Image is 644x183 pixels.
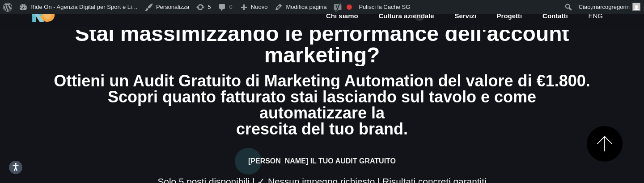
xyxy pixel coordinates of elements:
a: Servizi [453,11,477,21]
a: [PERSON_NAME] il Tuo Audit Gratuito [235,155,409,165]
div: Stai massimizzando le performance dell'account [54,23,590,45]
a: eng [587,11,604,21]
a: Progetti [496,11,523,21]
a: Chi siamo [325,11,359,21]
span: marcogregorin [592,4,630,10]
img: Ride On Agency [32,8,55,22]
div: Ottieni un Audit Gratuito di Marketing Automation del valore di €1.800. [54,73,590,89]
div: La frase chiave non è stata impostata [347,4,352,10]
div: marketing? [54,45,590,66]
a: Contatti [542,11,569,21]
div: Scopri quanto fatturato stai lasciando sul tavolo e come automatizzare la [54,89,590,121]
div: crescita del tuo brand. [54,121,590,137]
button: [PERSON_NAME] il Tuo Audit Gratuito [235,148,409,175]
a: Cultura aziendale [377,11,435,21]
